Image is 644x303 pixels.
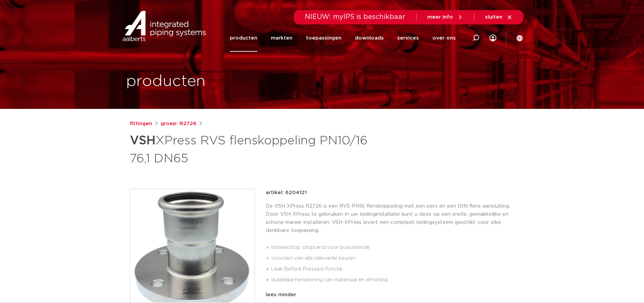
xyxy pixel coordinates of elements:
a: services [397,24,419,52]
a: markten [271,24,292,52]
h1: producten [126,71,206,92]
a: groep: R2726 [161,120,196,128]
a: producten [230,24,257,52]
p: De VSH XPress R2726 is een RVS PN16 flenskoppeling met een pers en een DIN flens aansluiting. Doo... [266,202,515,235]
nav: Menu [230,24,456,52]
li: insteekstop: stoprand voor buisuiteinde [271,242,515,253]
a: toepassingen [306,24,341,52]
a: over ons [432,24,456,52]
h1: XPress RVS flenskoppeling PN10/16 76,1 DN65 [130,131,384,167]
a: downloads [355,24,384,52]
li: voorzien van alle relevante keuren [271,253,515,264]
div: my IPS [490,24,496,52]
span: NIEUW: myIPS is beschikbaar [305,14,405,20]
a: fittingen [130,120,152,128]
li: duidelijke herkenning van materiaal en afmeting [271,275,515,285]
div: lees minder [266,291,515,299]
a: sluiten [485,14,512,20]
li: Leak Before Pressed-functie [271,264,515,275]
span: sluiten [485,15,502,20]
strong: VSH [130,135,156,147]
span: meer info [427,15,453,20]
a: meer info [427,14,463,20]
p: artikel: 6204121 [266,189,307,197]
